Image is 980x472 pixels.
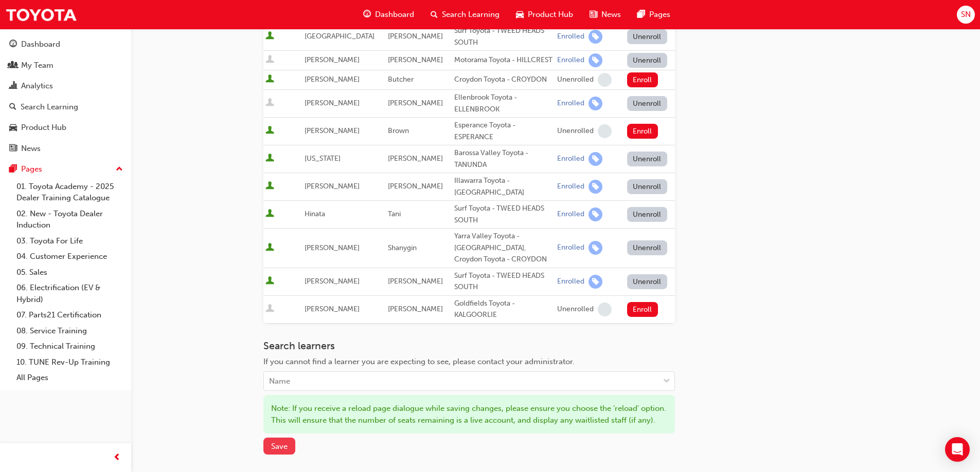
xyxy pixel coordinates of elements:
div: Open Intercom Messenger [945,437,970,462]
a: 08. Service Training [12,323,127,339]
span: [PERSON_NAME] [305,305,360,313]
div: Illawarra Toyota - [GEOGRAPHIC_DATA] [454,175,553,198]
span: User is active [265,126,274,136]
span: guage-icon [363,8,371,21]
button: Unenroll [627,53,667,68]
span: [PERSON_NAME] [305,99,360,107]
div: Surf Toyota - TWEED HEADS SOUTH [454,203,553,226]
span: learningRecordVerb_ENROLL-icon [589,97,602,110]
span: learningRecordVerb_NONE-icon [598,73,612,87]
span: User is active [265,209,274,219]
span: news-icon [590,8,597,21]
span: [PERSON_NAME] [388,305,443,313]
span: [PERSON_NAME] [305,75,360,84]
span: learningRecordVerb_ENROLL-icon [589,180,602,194]
div: My Team [21,60,54,71]
div: Enrolled [557,182,584,192]
button: Pages [4,160,127,179]
a: 01. Toyota Academy - 2025 Dealer Training Catalogue [12,179,127,206]
span: User is inactive [265,304,274,314]
span: Save [271,442,288,451]
button: Enroll [627,124,658,139]
a: 10. TUNE Rev-Up Training [12,354,127,370]
img: Trak [5,3,77,26]
div: Enrolled [557,154,584,164]
a: search-iconSearch Learning [422,4,508,25]
span: car-icon [9,123,17,133]
div: Enrolled [557,55,584,65]
button: Unenroll [627,96,667,111]
div: Unenrolled [557,75,594,85]
span: learningRecordVerb_ENROLL-icon [589,241,602,255]
span: User is active [265,154,274,164]
div: Search Learning [21,101,78,113]
span: learningRecordVerb_NONE-icon [598,303,612,316]
span: Dashboard [375,9,414,21]
a: My Team [4,56,127,75]
div: Goldfields Toyota - KALGOORLIE [454,298,553,321]
span: Butcher [388,75,414,84]
span: learningRecordVerb_NONE-icon [598,124,612,138]
div: Surf Toyota - TWEED HEADS SOUTH [454,270,553,293]
a: pages-iconPages [629,4,679,25]
span: up-icon [116,163,123,176]
div: Unenrolled [557,126,594,136]
div: Unenrolled [557,305,594,314]
span: guage-icon [9,40,17,49]
button: Unenroll [627,207,667,222]
span: User is inactive [265,55,274,65]
a: News [4,139,127,158]
span: If you cannot find a learner you are expecting to see, please contact your administrator. [263,357,575,366]
div: Barossa Valley Toyota - TANUNDA [454,147,553,171]
a: Analytics [4,77,127,96]
span: User is active [265,74,274,85]
div: Analytics [21,80,53,92]
span: learningRecordVerb_ENROLL-icon [589,30,602,44]
span: [PERSON_NAME] [305,55,360,64]
span: car-icon [516,8,524,21]
span: User is active [265,181,274,192]
span: Product Hub [528,9,573,21]
div: Croydon Toyota - CROYDON [454,74,553,86]
div: Surf Toyota - TWEED HEADS SOUTH [454,25,553,48]
a: 05. Sales [12,265,127,280]
span: User is inactive [265,98,274,108]
span: pages-icon [9,165,17,174]
span: learningRecordVerb_ENROLL-icon [589,275,602,289]
span: Hinata [305,210,325,218]
span: prev-icon [113,451,121,464]
a: 04. Customer Experience [12,249,127,265]
span: people-icon [9,61,17,70]
button: Unenroll [627,29,667,44]
a: news-iconNews [581,4,629,25]
span: search-icon [9,103,16,112]
button: Enroll [627,72,658,87]
span: [PERSON_NAME] [388,55,443,64]
span: Brown [388,126,409,135]
span: [US_STATE] [305,154,341,163]
a: 07. Parts21 Certification [12,307,127,323]
span: [PERSON_NAME] [305,277,360,286]
div: Dashboard [21,39,60,50]
a: car-iconProduct Hub [508,4,581,25]
button: Unenroll [627,274,667,289]
span: [PERSON_NAME] [305,182,360,191]
button: SN [957,6,975,24]
span: News [601,9,621,21]
a: 06. Electrification (EV & Hybrid) [12,280,127,307]
span: [PERSON_NAME] [305,243,360,252]
a: 09. Technical Training [12,338,127,354]
span: learningRecordVerb_ENROLL-icon [589,152,602,166]
span: search-icon [431,8,438,21]
div: Product Hub [21,122,66,134]
div: Enrolled [557,99,584,108]
a: 02. New - Toyota Dealer Induction [12,206,127,233]
a: Dashboard [4,35,127,54]
div: Enrolled [557,32,584,42]
button: Unenroll [627,152,667,166]
span: [PERSON_NAME] [388,154,443,163]
span: Shanygin [388,243,417,252]
button: Enroll [627,302,658,317]
span: [PERSON_NAME] [388,32,443,41]
a: All Pages [12,370,127,386]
